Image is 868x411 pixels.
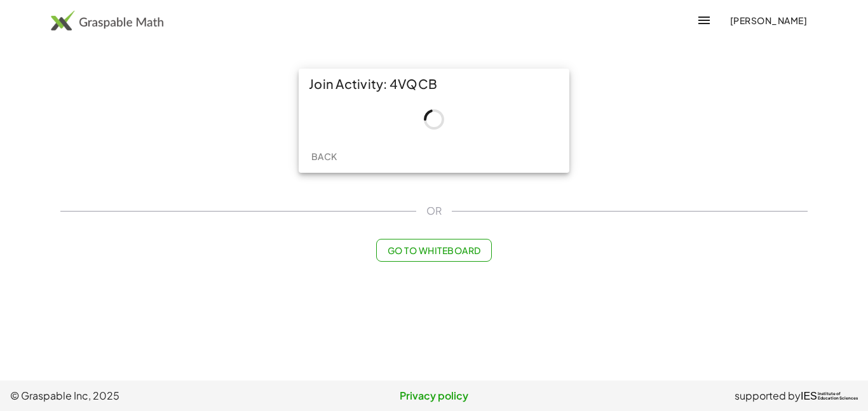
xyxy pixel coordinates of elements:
button: Go to Whiteboard [376,239,491,262]
button: Back [304,145,344,168]
a: Privacy policy [293,388,576,403]
div: Join Activity: 4VQCB [299,69,569,99]
span: [PERSON_NAME] [729,15,807,26]
span: Go to Whiteboard [387,245,480,256]
a: IESInstitute ofEducation Sciences [801,388,858,403]
span: OR [426,203,442,219]
span: supported by [735,388,801,403]
span: © Graspable Inc, 2025 [10,388,293,403]
span: Institute of Education Sciences [818,392,858,401]
button: [PERSON_NAME] [719,9,817,32]
span: Back [311,151,337,162]
span: IES [801,390,817,402]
